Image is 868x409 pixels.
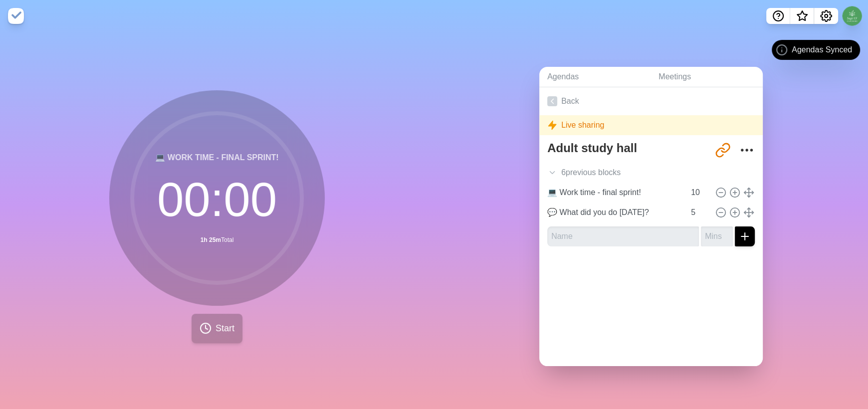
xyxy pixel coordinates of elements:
[713,140,733,160] button: Share link
[547,226,699,246] input: Name
[766,8,790,24] button: Help
[617,167,621,179] span: s
[790,8,814,24] button: What’s new
[539,67,651,87] a: Agendas
[216,322,234,335] span: Start
[737,140,757,160] button: More
[8,8,24,24] img: timeblocks logo
[792,44,852,56] span: Agendas Synced
[539,163,763,183] div: 6 previous block
[701,226,733,246] input: Mins
[543,183,685,203] input: Name
[814,8,838,24] button: Settings
[539,115,763,135] div: Live sharing
[539,87,763,115] a: Back
[192,314,242,343] button: Start
[687,203,711,222] input: Mins
[687,183,711,203] input: Mins
[651,67,763,87] a: Meetings
[543,203,685,222] input: Name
